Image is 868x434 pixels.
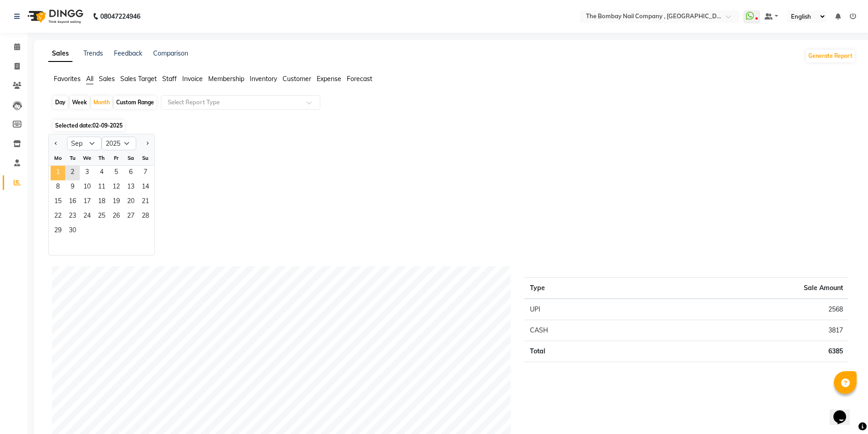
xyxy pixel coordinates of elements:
span: 7 [138,166,153,180]
div: Thursday, September 25, 2025 [94,209,109,224]
div: Sunday, September 14, 2025 [138,180,153,195]
img: logo [23,4,86,29]
span: 2 [65,166,80,180]
div: Mo [51,151,65,165]
div: Sa [123,151,138,165]
span: Favorites [54,75,81,83]
span: 30 [65,224,80,239]
div: Tuesday, September 23, 2025 [65,209,80,224]
span: 27 [123,209,138,224]
div: Su [138,151,153,165]
span: Forecast [347,75,372,83]
button: Previous month [52,136,60,151]
div: Week [70,96,89,109]
span: 8 [51,180,65,195]
div: Day [53,96,68,109]
span: 16 [65,195,80,209]
div: Tuesday, September 2, 2025 [65,166,80,180]
div: Tu [65,151,80,165]
span: 24 [80,209,94,224]
div: Tuesday, September 9, 2025 [65,180,80,195]
a: Feedback [114,49,142,57]
a: Sales [48,46,72,62]
div: Sunday, September 28, 2025 [138,209,153,224]
div: Thursday, September 11, 2025 [94,180,109,195]
span: 3 [80,166,94,180]
div: Wednesday, September 17, 2025 [80,195,94,209]
div: Friday, September 5, 2025 [109,166,123,180]
span: 26 [109,209,123,224]
div: Thursday, September 4, 2025 [94,166,109,180]
div: Fr [109,151,123,165]
span: 02-09-2025 [92,122,123,129]
span: 23 [65,209,80,224]
div: Wednesday, September 24, 2025 [80,209,94,224]
div: Month [91,96,112,109]
span: Membership [208,75,244,83]
span: Sales [99,75,115,83]
th: Type [524,278,643,299]
div: Monday, September 22, 2025 [51,209,65,224]
div: Friday, September 19, 2025 [109,195,123,209]
div: Wednesday, September 3, 2025 [80,166,94,180]
div: Saturday, September 6, 2025 [123,166,138,180]
span: 28 [138,209,153,224]
div: Monday, September 15, 2025 [51,195,65,209]
button: Next month [144,136,151,151]
span: All [86,75,93,83]
iframe: chat widget [830,398,859,425]
span: 12 [109,180,123,195]
span: Selected date: [53,120,125,131]
b: 08047224946 [100,4,140,29]
span: 10 [80,180,94,195]
div: Monday, September 29, 2025 [51,224,65,239]
td: Total [524,341,643,362]
span: 5 [109,166,123,180]
div: Monday, September 8, 2025 [51,180,65,195]
div: Th [94,151,109,165]
span: 11 [94,180,109,195]
a: Trends [83,49,103,57]
select: Select month [67,137,102,150]
th: Sale Amount [644,278,848,299]
span: Invoice [182,75,203,83]
div: Saturday, September 27, 2025 [123,209,138,224]
span: 4 [94,166,109,180]
div: Wednesday, September 10, 2025 [80,180,94,195]
span: Staff [162,75,177,83]
span: 21 [138,195,153,209]
span: Customer [282,75,311,83]
a: Comparison [153,49,188,57]
td: CASH [524,320,643,341]
div: Tuesday, September 30, 2025 [65,224,80,239]
span: Inventory [250,75,277,83]
td: UPI [524,299,643,320]
span: Sales Target [120,75,157,83]
td: 2568 [644,299,848,320]
span: 22 [51,209,65,224]
span: 13 [123,180,138,195]
div: Saturday, September 13, 2025 [123,180,138,195]
div: We [80,151,94,165]
span: 18 [94,195,109,209]
span: 6 [123,166,138,180]
select: Select year [102,137,136,150]
span: 14 [138,180,153,195]
div: Sunday, September 21, 2025 [138,195,153,209]
div: Tuesday, September 16, 2025 [65,195,80,209]
span: Expense [317,75,341,83]
span: 20 [123,195,138,209]
div: Sunday, September 7, 2025 [138,166,153,180]
div: Thursday, September 18, 2025 [94,195,109,209]
td: 3817 [644,320,848,341]
span: 9 [65,180,80,195]
div: Friday, September 26, 2025 [109,209,123,224]
div: Saturday, September 20, 2025 [123,195,138,209]
td: 6385 [644,341,848,362]
span: 1 [51,166,65,180]
span: 17 [80,195,94,209]
div: Monday, September 1, 2025 [51,166,65,180]
span: 15 [51,195,65,209]
span: 29 [51,224,65,239]
span: 19 [109,195,123,209]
